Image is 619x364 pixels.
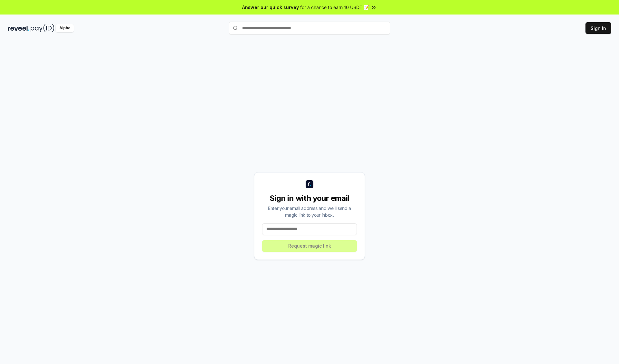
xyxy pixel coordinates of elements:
img: logo_small [306,180,313,188]
span: for a chance to earn 10 USDT 📝 [300,4,369,11]
div: Enter your email address and we’ll send a magic link to your inbox. [262,205,357,218]
span: Answer our quick survey [242,4,299,11]
div: Sign in with your email [262,193,357,203]
img: pay_id [31,24,54,32]
img: reveel_dark [8,24,29,32]
button: Sign In [585,22,611,34]
div: Alpha [56,24,74,32]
